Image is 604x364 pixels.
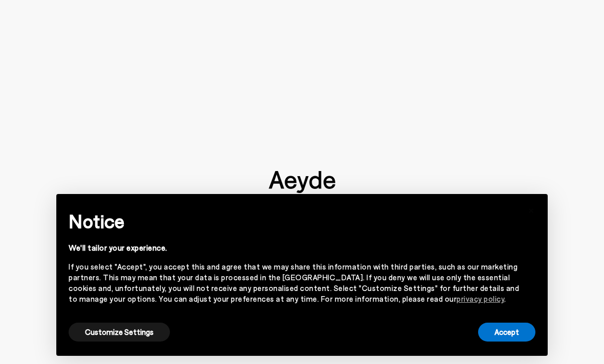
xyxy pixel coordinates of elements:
button: Close this notice [519,197,544,222]
button: Customize Settings [69,323,170,342]
a: privacy policy [457,294,504,303]
h2: Notice [69,208,519,234]
div: If you select "Accept", you accept this and agree that we may share this information with third p... [69,261,519,304]
span: × [528,202,535,216]
img: footer-logo.svg [269,171,335,193]
button: Accept [478,323,535,342]
div: We'll tailor your experience. [69,242,519,253]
